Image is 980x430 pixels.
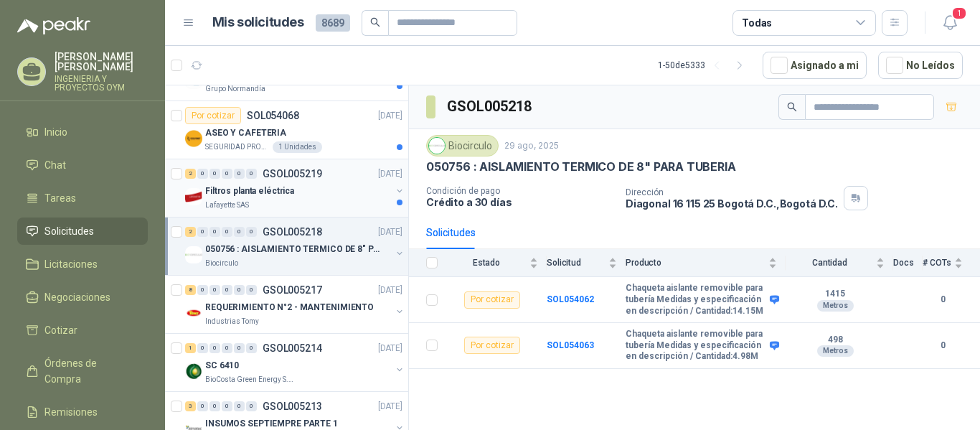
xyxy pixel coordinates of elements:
a: 8 0 0 0 0 0 GSOL005217[DATE] Company LogoREQUERIMIENTO N°2 - MANTENIMIENTOIndustrias Tomy [185,281,405,327]
p: GSOL005213 [263,401,322,411]
div: 0 [234,401,245,411]
p: GSOL005217 [263,285,322,295]
p: Dirección [626,187,838,197]
div: Todas [742,15,772,31]
div: 2 [185,169,196,179]
div: 0 [246,169,257,179]
p: Biocirculo [205,258,238,269]
a: Negociaciones [17,284,148,311]
div: 0 [234,343,245,353]
p: [PERSON_NAME] [PERSON_NAME] [55,52,148,72]
div: 0 [234,169,245,179]
div: 1 [185,343,196,353]
a: Remisiones [17,398,148,426]
div: 8 [185,285,196,295]
div: 0 [246,285,257,295]
div: Por cotizar [464,291,520,309]
div: 0 [209,169,220,179]
div: 0 [246,227,257,237]
p: SEGURIDAD PROVISER LTDA [205,141,270,153]
a: Chat [17,151,148,179]
th: Cantidad [786,249,893,277]
a: Licitaciones [17,251,148,278]
div: Metros [817,345,854,357]
b: 1415 [786,289,885,300]
a: Por cotizarSOL054068[DATE] Company LogoASEO Y CAFETERIASEGURIDAD PROVISER LTDA1 Unidades [165,101,408,159]
span: search [787,102,797,112]
span: Chat [44,157,66,173]
div: 0 [222,343,232,353]
div: Biocirculo [426,135,499,156]
span: Estado [446,258,527,268]
p: GSOL005214 [263,343,322,353]
th: Estado [446,249,547,277]
th: # COTs [923,249,980,277]
b: 0 [923,293,963,307]
img: Logo peakr [17,17,90,34]
span: Remisiones [44,404,98,420]
a: Órdenes de Compra [17,350,148,393]
p: Grupo Normandía [205,83,265,95]
p: SC 6410 [205,359,239,373]
b: Chaqueta aislante removible para tubería Medidas y especificación en descripción / Cantidad:14.15M [626,283,766,317]
div: 0 [197,401,208,411]
p: REQUERIMIENTO N°2 - MANTENIMIENTO [205,301,374,314]
div: Por cotizar [464,337,520,354]
p: GSOL005219 [263,169,322,179]
p: Lafayette SAS [205,200,249,211]
span: Órdenes de Compra [44,355,134,387]
span: # COTs [923,258,951,268]
a: SOL054062 [547,294,594,304]
a: SOL054063 [547,340,594,350]
div: 2 [185,227,196,237]
a: 2 0 0 0 0 0 GSOL005218[DATE] Company Logo050756 : AISLAMIENTO TERMICO DE 8" PARA TUBERIABiocirculo [185,223,405,269]
h3: GSOL005218 [447,95,534,118]
p: GSOL005218 [263,227,322,237]
p: [DATE] [378,167,402,181]
img: Company Logo [429,138,445,154]
p: [DATE] [378,109,402,123]
p: [DATE] [378,342,402,355]
div: 0 [222,169,232,179]
div: 0 [209,343,220,353]
div: 0 [222,401,232,411]
span: Solicitud [547,258,606,268]
span: Negociaciones [44,289,110,305]
p: Industrias Tomy [205,316,259,327]
div: 0 [246,401,257,411]
img: Company Logo [185,188,202,205]
a: Cotizar [17,317,148,344]
span: 1 [951,6,967,20]
img: Company Logo [185,304,202,322]
div: 0 [209,401,220,411]
div: 0 [246,343,257,353]
a: Tareas [17,184,148,212]
div: 0 [197,227,208,237]
p: 050756 : AISLAMIENTO TERMICO DE 8" PARA TUBERIA [426,159,736,174]
div: 0 [209,285,220,295]
p: 050756 : AISLAMIENTO TERMICO DE 8" PARA TUBERIA [205,243,384,256]
div: 0 [197,285,208,295]
b: 498 [786,335,885,346]
th: Docs [893,249,923,277]
b: 0 [923,339,963,352]
img: Company Logo [185,363,202,380]
p: Filtros planta eléctrica [205,184,294,198]
button: 1 [937,10,963,36]
p: [DATE] [378,400,402,413]
div: 0 [222,285,232,295]
span: Producto [626,258,765,268]
a: 1 0 0 0 0 0 GSOL005214[DATE] Company LogoSC 6410BioCosta Green Energy S.A.S [185,340,405,385]
div: 0 [222,227,232,237]
button: No Leídos [878,52,963,79]
span: Cotizar [44,322,77,338]
div: 1 Unidades [273,141,322,153]
div: Por cotizar [185,107,241,124]
p: Crédito a 30 días [426,196,614,208]
button: Asignado a mi [763,52,867,79]
th: Producto [626,249,786,277]
p: BioCosta Green Energy S.A.S [205,374,296,385]
h1: Mis solicitudes [212,12,304,33]
a: Solicitudes [17,218,148,245]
